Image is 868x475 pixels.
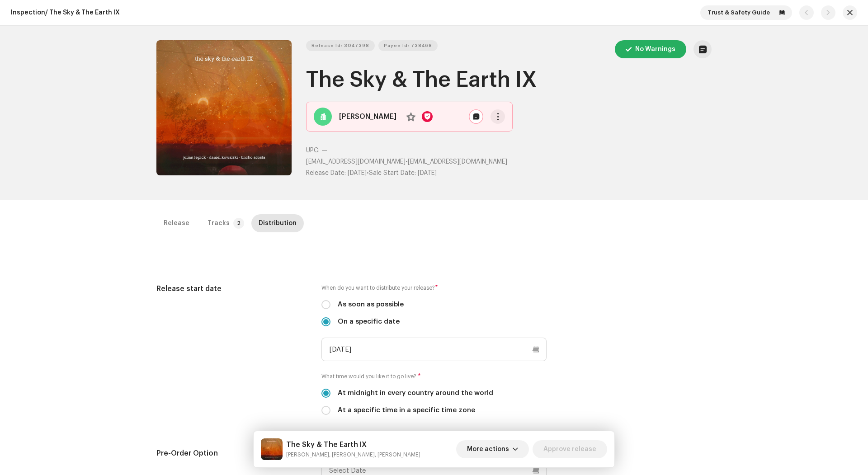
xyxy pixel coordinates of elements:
[338,405,475,415] label: At a specific time in a specific time zone
[306,170,346,176] span: Release Date:
[321,372,416,381] small: What time would you like it to go live?
[369,170,416,176] span: Sale Start Date:
[208,214,230,232] div: Tracks
[286,439,420,450] h5: The Sky & The Earth IX
[408,159,507,165] span: [EMAIL_ADDRESS][DOMAIN_NAME]
[338,317,400,327] label: On a specific date
[156,283,307,294] h5: Release start date
[338,300,404,310] label: As soon as possible
[156,448,307,459] h5: Pre-Order Option
[259,214,297,232] div: Distribution
[543,440,596,458] span: Approve release
[306,40,375,51] button: Release Id: 3047398
[467,440,509,458] span: More actions
[384,37,432,55] span: Payee Id: 738468
[321,147,327,154] span: —
[456,440,529,458] button: More actions
[321,338,547,361] input: Select Date
[233,218,244,229] p-badge: 2
[338,388,493,398] label: At midnight in every country around the world
[306,66,712,94] h1: The Sky & The Earth IX
[164,214,189,232] div: Release
[306,157,712,167] p: •
[261,438,283,460] img: d7ff6b2d-f576-4708-945e-41048124df4f
[533,440,607,458] button: Approve release
[311,37,369,55] span: Release Id: 3047398
[306,147,320,154] span: UPC:
[418,170,437,176] span: [DATE]
[321,283,435,292] small: When do you want to distribute your release?
[378,40,438,51] button: Payee Id: 738468
[348,170,367,176] span: [DATE]
[286,450,420,459] small: The Sky & The Earth IX
[306,159,406,165] span: [EMAIL_ADDRESS][DOMAIN_NAME]
[339,111,396,122] strong: [PERSON_NAME]
[306,170,369,176] span: •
